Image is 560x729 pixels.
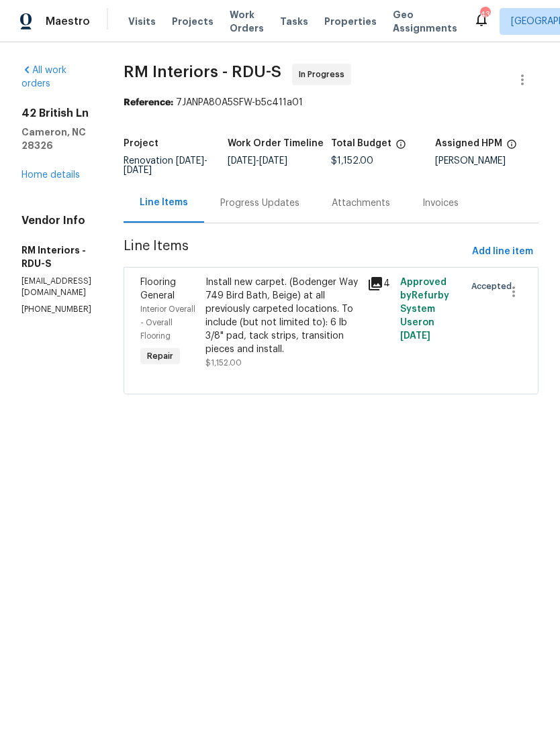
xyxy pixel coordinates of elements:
div: Line Items [140,196,188,209]
span: Renovation [124,156,207,175]
span: Projects [172,15,214,28]
span: Add line item [472,243,533,260]
div: [PERSON_NAME] [435,156,539,166]
div: 43 [480,8,489,21]
span: Properties [324,15,377,28]
span: The total cost of line items that have been proposed by Opendoor. This sum includes line items th... [395,139,406,156]
div: Attachments [332,197,390,210]
span: Maestro [46,15,90,28]
span: - [228,156,287,166]
span: Approved by Refurby System User on [400,278,449,341]
span: $1,152.00 [331,156,373,166]
h5: Project [124,139,158,148]
div: Install new carpet. (Bodenger Way 749 Bird Bath, Beige) at all previously carpeted locations. To ... [205,276,360,356]
span: [DATE] [400,331,430,341]
p: [EMAIL_ADDRESS][DOMAIN_NAME] [21,276,91,298]
h5: Assigned HPM [435,139,502,148]
span: In Progress [299,68,350,81]
span: [DATE] [259,156,287,166]
div: 4 [367,276,391,292]
span: [DATE] [124,166,152,175]
span: Interior Overall - Overall Flooring [140,305,195,340]
h2: 42 British Ln [21,107,91,120]
h5: RM Interiors - RDU-S [21,243,91,270]
div: Progress Updates [220,197,299,210]
span: Accepted [471,280,517,293]
button: Add line item [467,239,539,264]
span: [DATE] [176,156,204,166]
span: The hpm assigned to this work order. [506,139,517,156]
span: - [124,156,207,175]
span: Tasks [280,17,308,26]
b: Reference: [124,98,173,107]
h5: Cameron, NC 28326 [21,125,91,152]
h4: Vendor Info [21,214,91,227]
a: Home details [21,170,80,180]
span: RM Interiors - RDU-S [124,64,281,80]
h5: Work Order Timeline [228,139,324,148]
span: Flooring General [140,278,176,300]
span: Repair [142,349,179,363]
span: Line Items [124,239,467,264]
p: [PHONE_NUMBER] [21,304,91,315]
div: 7JANPA80A5SFW-b5c411a01 [124,96,539,109]
span: Visits [128,15,156,28]
a: All work orders [21,66,66,89]
span: [DATE] [228,156,256,166]
div: Invoices [422,197,459,210]
span: Geo Assignments [393,8,457,35]
span: Work Orders [230,8,264,35]
span: $1,152.00 [205,359,242,367]
h5: Total Budget [331,139,391,148]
